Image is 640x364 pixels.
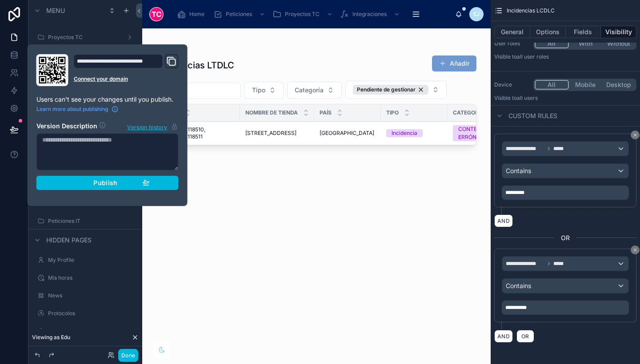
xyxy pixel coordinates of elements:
p: Users can't see your changes until you publish. [36,95,179,104]
button: Version history [127,122,178,131]
span: País [320,109,332,116]
button: Fields [566,26,601,38]
span: Categoría [453,109,484,116]
a: Peticiones [211,6,270,22]
a: Home [174,6,211,22]
span: Learn more about publishing [36,106,108,113]
button: General [494,26,530,38]
button: With [569,39,602,48]
label: My Profile [48,257,132,264]
button: Contains [502,278,629,293]
a: Learn more about publishing [36,106,119,113]
span: Version history [127,122,167,131]
span: Custom rules [508,111,557,120]
button: Desktop [602,80,635,90]
button: Publish [36,176,179,190]
span: all users [517,95,538,101]
div: Domain and Custom Link [74,54,179,86]
button: All [535,39,569,48]
span: OR [520,333,531,340]
span: Proyectos TC [285,11,320,18]
span: Viewing as Edu [32,334,70,341]
a: Integraciones [337,6,404,22]
p: Visible to [494,95,636,102]
button: Contains [502,163,629,178]
label: News [48,292,132,299]
span: Contains [506,166,531,175]
span: OR [561,233,570,242]
label: Peticiones IT [48,218,132,225]
span: Menu [46,6,65,15]
button: Without [602,39,635,48]
span: Contains [506,281,531,290]
label: Protocolos [48,310,132,317]
span: Nombre de Tienda [245,109,298,116]
button: All [535,80,569,90]
h2: Version Description [36,122,97,131]
a: Proyectos TC [270,6,337,22]
span: Tipo [386,109,399,116]
a: Connect your domain [74,75,179,83]
img: App logo [149,7,164,21]
span: Hidden pages [46,236,92,245]
button: OR [516,330,534,343]
span: Home [189,11,204,18]
label: Mis horas [48,274,132,281]
button: Done [118,349,138,362]
button: AND [494,330,513,343]
label: Proyectos TC [48,34,119,41]
span: Peticiones [226,11,252,18]
span: Integraciones [352,11,387,18]
button: Visibility [601,26,636,38]
span: EJ [473,11,480,18]
label: User roles [494,40,530,47]
button: AND [494,214,513,227]
div: scrollable content [171,4,455,24]
span: Publish [93,179,117,187]
label: Device [494,81,530,88]
span: Incidencias LCDLC [507,7,555,14]
button: Options [530,26,566,38]
span: All user roles [517,53,549,60]
button: Mobile [569,80,602,90]
label: Sensores [48,328,132,335]
p: Visible to [494,53,636,60]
